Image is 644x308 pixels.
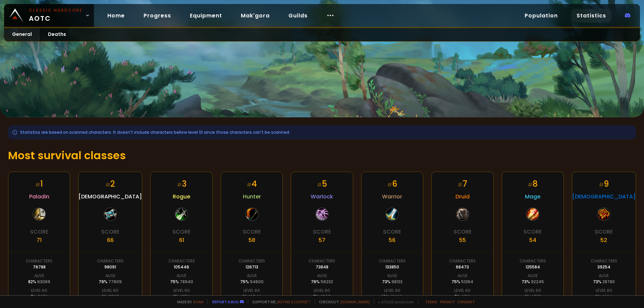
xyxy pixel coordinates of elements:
div: Score [595,228,613,236]
div: Score [453,228,472,236]
span: Made by [173,299,203,304]
span: 77609 [108,279,122,285]
a: Terms [425,299,437,304]
small: # [105,181,110,189]
a: Privacy [440,299,454,304]
div: 7 % [31,294,48,300]
div: Level 60 [244,288,260,294]
a: Deaths [40,28,74,41]
a: Guilds [283,9,313,22]
h1: Most survival classes [8,147,636,164]
div: 76788 [33,264,46,270]
div: 8 [528,178,538,190]
div: Alive [105,273,115,279]
span: AOTC [29,7,83,23]
div: Level 60 [384,288,400,294]
a: Progress [138,9,176,22]
span: [DEMOGRAPHIC_DATA] [572,192,636,201]
span: 63069 [37,279,50,285]
span: Mage [525,192,540,201]
span: [DEMOGRAPHIC_DATA] [78,192,142,201]
span: 98133 [391,279,402,285]
div: 8 % [525,294,541,300]
div: 125584 [526,264,540,270]
span: 28780 [602,279,615,285]
div: 66 [107,236,114,244]
div: Alive [599,273,609,279]
span: 56232 [321,279,333,285]
div: 6 [387,178,397,190]
div: Level 60 [525,288,541,294]
div: 76 % [311,279,333,285]
div: 2 [105,178,115,190]
div: Alive [247,273,257,279]
div: 54 [529,236,536,244]
span: v. d752d5 - production [374,299,414,304]
div: 52 [600,236,607,244]
div: 73 % [593,279,615,285]
span: Warlock [311,192,333,201]
div: Score [172,228,191,236]
div: Characters [26,258,52,264]
span: Hunter [243,192,261,201]
div: Alive [317,273,327,279]
div: 75 % [451,279,473,285]
div: Characters [520,258,546,264]
span: 5273 [38,294,48,299]
span: 92245 [531,279,544,285]
div: 73 % [382,279,402,285]
div: 3 [177,178,186,190]
div: 105446 [174,264,189,270]
span: 10540 [249,294,261,299]
span: 78940 [180,279,193,285]
div: Score [243,228,261,236]
div: Characters [379,258,406,264]
div: Score [30,228,48,236]
div: 4 [247,178,257,190]
span: Checkout [315,299,370,304]
span: 2294 [602,294,612,299]
span: Druid [455,192,470,201]
div: 73 % [522,279,544,285]
div: Alive [458,273,468,279]
div: Score [101,228,119,236]
div: 79 % [99,279,122,285]
a: Equipment [184,9,227,22]
div: Alive [528,273,538,279]
div: Level 60 [314,288,330,294]
small: # [458,181,463,189]
div: Alive [34,273,44,279]
div: 57 [319,236,325,244]
div: Characters [591,258,617,264]
div: 6 % [595,294,612,300]
small: Classic Hardcore [29,7,83,13]
div: Score [383,228,401,236]
div: Level 60 [596,288,612,294]
a: Buy me a coffee [277,299,311,304]
a: Statistics [571,9,611,22]
div: 82 % [28,279,50,285]
div: 73848 [316,264,328,270]
div: Level 60 [31,288,47,294]
div: 133850 [385,264,399,270]
div: 55 [459,236,466,244]
span: Warrior [382,192,402,201]
a: Consent [457,299,475,304]
div: 98091 [104,264,116,270]
div: 68473 [456,264,469,270]
div: Level 60 [454,288,471,294]
div: Statistics are based on scanned characters. It doesn't include characters bellow level 10 since t... [8,125,636,139]
a: Mak'gora [235,9,275,22]
a: a fan [193,299,203,304]
div: 1 [35,178,43,190]
span: 3597 [320,294,331,299]
div: 9 [599,178,609,190]
div: Characters [309,258,335,264]
div: 5 [317,178,327,190]
div: 5 % [313,294,331,300]
small: # [387,181,392,189]
span: Support me, [248,299,311,304]
small: # [177,181,182,189]
div: Characters [168,258,195,264]
span: 11152 [180,294,190,299]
